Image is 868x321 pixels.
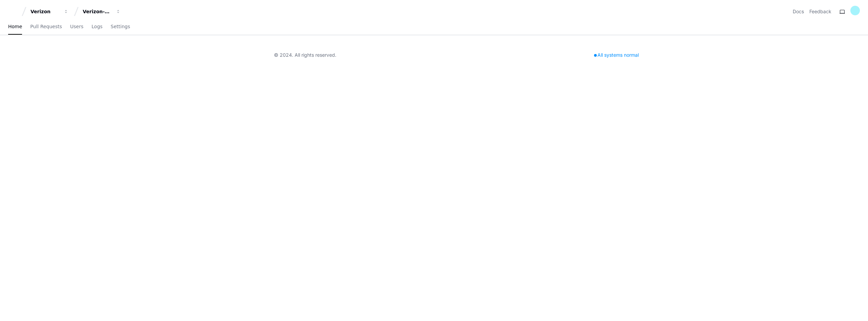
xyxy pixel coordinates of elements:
a: Settings [111,19,130,35]
span: Home [8,24,22,29]
div: All systems normal [590,50,643,60]
span: Logs [92,24,102,29]
div: Verizon-Clarify-Order-Management [83,8,112,15]
a: Docs [793,8,804,15]
a: Home [8,19,22,35]
div: © 2024. All rights reserved. [274,52,336,58]
button: Verizon [28,5,71,18]
a: Pull Requests [30,19,62,35]
a: Logs [92,19,102,35]
a: Users [70,19,83,35]
span: Users [70,24,83,29]
span: Settings [111,24,130,29]
button: Verizon-Clarify-Order-Management [80,5,123,18]
button: Feedback [809,8,831,15]
div: Verizon [31,8,60,15]
span: Pull Requests [30,24,62,29]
